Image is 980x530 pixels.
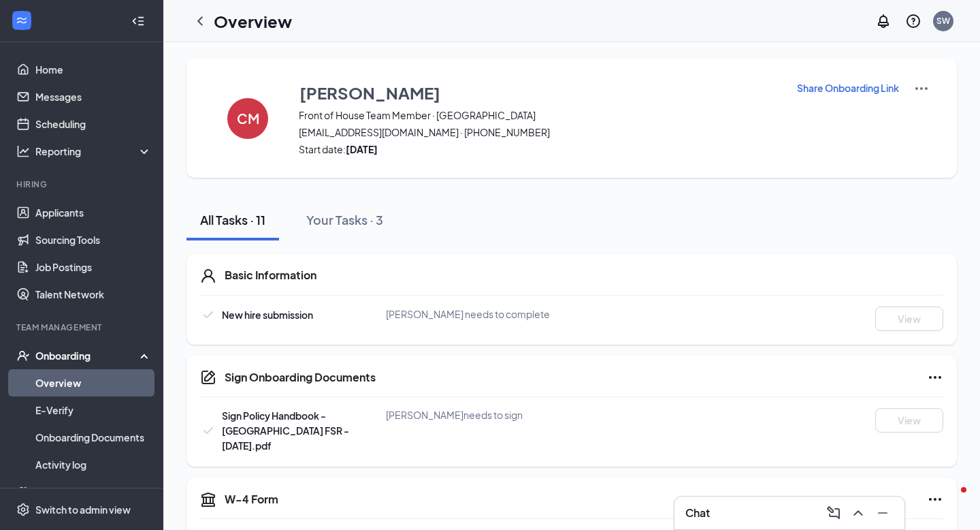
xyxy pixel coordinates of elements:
a: E-Verify [35,396,152,424]
svg: User [200,268,216,284]
svg: Checkmark [200,422,216,439]
svg: Notifications [875,13,892,29]
strong: [DATE] [346,143,378,155]
a: Home [35,56,152,83]
svg: TaxGovernmentIcon [200,491,216,508]
a: Scheduling [35,110,152,138]
h5: Sign Onboarding Documents [225,370,376,385]
h3: [PERSON_NAME] [299,81,440,104]
a: Onboarding Documents [35,424,152,451]
h5: W-4 Form [225,492,278,507]
p: Share Onboarding Link [797,81,899,95]
div: Reporting [35,144,152,158]
svg: Collapse [131,14,145,28]
svg: QuestionInfo [905,13,921,29]
a: Team [35,478,152,505]
h3: Chat [685,505,710,520]
span: Front of House Team Member · [GEOGRAPHIC_DATA] [299,108,779,122]
a: Messages [35,83,152,110]
div: Hiring [16,178,149,190]
svg: Minimize [875,505,891,521]
a: Applicants [35,199,152,226]
button: ChevronUp [847,502,869,524]
button: CM [214,80,282,156]
svg: ComposeMessage [826,505,842,521]
h4: CM [237,114,259,123]
a: Talent Network [35,281,152,308]
iframe: Intercom live chat [934,484,966,516]
svg: WorkstreamLogo [15,14,29,27]
svg: Checkmark [200,307,216,323]
svg: Ellipses [927,369,943,386]
h5: Basic Information [225,268,316,283]
svg: Analysis [16,144,30,158]
a: Activity log [35,451,152,478]
span: Start date: [299,142,779,156]
div: SW [936,15,950,27]
div: [PERSON_NAME] needs to sign [386,408,634,422]
svg: CompanyDocumentIcon [200,369,216,386]
svg: ChevronLeft [192,13,208,29]
div: Switch to admin view [35,503,131,516]
button: [PERSON_NAME] [299,80,779,105]
span: Sign Policy Handbook - [GEOGRAPHIC_DATA] FSR - [DATE].pdf [222,409,349,452]
button: View [875,307,943,331]
svg: Settings [16,503,30,516]
span: New hire submission [222,309,313,321]
button: View [875,408,943,433]
a: Overview [35,369,152,396]
div: Team Management [16,322,149,333]
button: ComposeMessage [823,502,845,524]
a: Sourcing Tools [35,226,152,253]
div: Your Tasks · 3 [306,211,383,228]
a: Job Postings [35,253,152,281]
button: Share Onboarding Link [796,80,900,95]
svg: UserCheck [16,349,30,362]
svg: ChevronUp [850,505,866,521]
span: [EMAIL_ADDRESS][DOMAIN_NAME] · [PHONE_NUMBER] [299,125,779,139]
div: Onboarding [35,349,140,362]
span: [PERSON_NAME] needs to complete [386,308,550,320]
h1: Overview [214,10,292,33]
img: More Actions [913,80,930,97]
svg: Ellipses [927,491,943,508]
button: Minimize [872,502,894,524]
div: All Tasks · 11 [200,211,265,228]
